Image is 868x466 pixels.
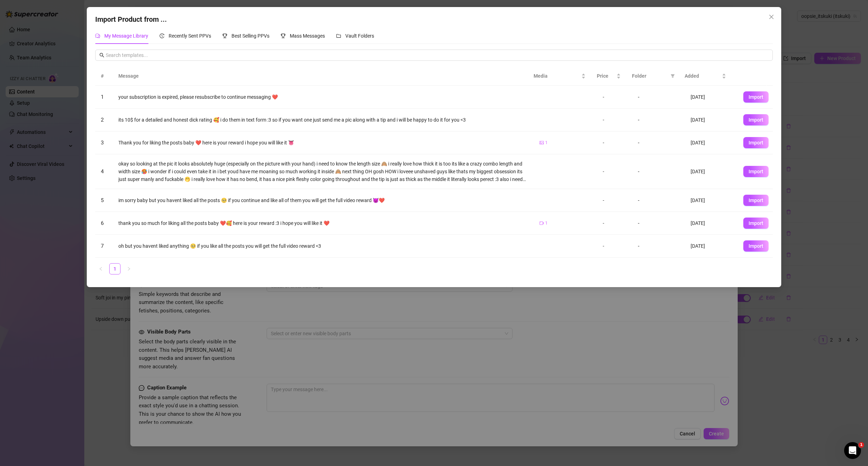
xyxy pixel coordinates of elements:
[123,263,135,274] button: right
[545,220,548,227] span: 1
[638,220,639,226] span: -
[766,11,777,22] button: Close
[749,169,763,174] span: Import
[101,243,104,249] span: 7
[743,195,769,206] button: Import
[113,66,528,86] th: Message
[118,160,528,183] div: okay so looking at the pic it looks absolutely huge (especially on the picture with your hand) i ...
[101,197,104,203] span: 5
[743,218,769,229] button: Import
[638,243,639,249] span: -
[169,33,211,39] span: Recently Sent PPVs
[685,72,720,80] span: Added
[671,74,675,78] span: filter
[159,33,164,38] span: history
[769,14,774,20] span: close
[638,168,639,175] span: -
[591,66,626,86] th: Price
[99,53,104,58] span: search
[104,33,148,39] span: My Message Library
[231,33,269,39] span: Best Selling PPVs
[597,131,632,154] td: -
[743,240,769,252] button: Import
[844,442,861,459] iframe: Intercom live chat
[95,33,100,38] span: comment
[545,140,548,146] span: 1
[638,117,639,123] span: -
[597,109,632,131] td: -
[685,212,738,235] td: [DATE]
[540,221,544,225] span: video-camera
[685,154,738,189] td: [DATE]
[95,66,113,86] th: #
[685,235,738,258] td: [DATE]
[749,220,763,226] span: Import
[222,33,227,38] span: trophy
[597,72,615,80] span: Price
[638,197,639,203] span: -
[101,168,104,175] span: 4
[540,141,544,145] span: picture
[679,66,732,86] th: Added
[597,235,632,258] td: -
[110,264,120,274] a: 1
[534,72,580,80] span: Media
[95,263,106,274] li: Previous Page
[743,166,769,177] button: Import
[749,94,763,100] span: Import
[109,263,120,274] li: 1
[597,154,632,189] td: -
[95,15,167,24] span: Import Product from ...
[101,94,104,100] span: 1
[749,140,763,145] span: Import
[669,71,676,81] span: filter
[118,196,528,204] div: im sorry baby but you havent liked all the posts 🥺 if you continue and like all of them you will ...
[685,131,738,154] td: [DATE]
[685,189,738,212] td: [DATE]
[638,140,639,146] span: -
[632,72,668,80] span: Folder
[597,86,632,109] td: -
[597,212,632,235] td: -
[118,242,528,250] div: oh but you havent liked anything 🥺 if you like all the posts you will get the full video reward <3
[685,109,738,131] td: [DATE]
[101,117,104,123] span: 2
[743,114,769,125] button: Import
[118,116,528,124] div: its 10$ for a detailed and honest dick rating 🥰 i do them in text form :3 so if you want one just...
[118,219,528,227] div: thank you so much for liking all the posts baby ❤️🥰 here is your reward :3 i hope you will like i...
[99,267,103,271] span: left
[123,263,135,274] li: Next Page
[743,91,769,103] button: Import
[528,66,591,86] th: Media
[127,267,131,271] span: right
[106,51,769,59] input: Search templates...
[743,137,769,148] button: Import
[95,263,106,274] button: left
[336,33,341,38] span: folder
[766,14,777,20] span: Close
[749,243,763,249] span: Import
[101,220,104,226] span: 6
[118,93,528,101] div: your subscription is expired, please resubscribe to continue messaging ❤️
[118,139,528,147] div: Thank you for liking the posts baby ❤️ here is your reward i hope you will like it 👅
[749,198,763,203] span: Import
[345,33,374,39] span: Vault Folders
[290,33,325,39] span: Mass Messages
[749,117,763,123] span: Import
[281,33,286,38] span: trophy
[597,189,632,212] td: -
[638,94,639,100] span: -
[685,86,738,109] td: [DATE]
[101,140,104,146] span: 3
[859,442,864,448] span: 1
